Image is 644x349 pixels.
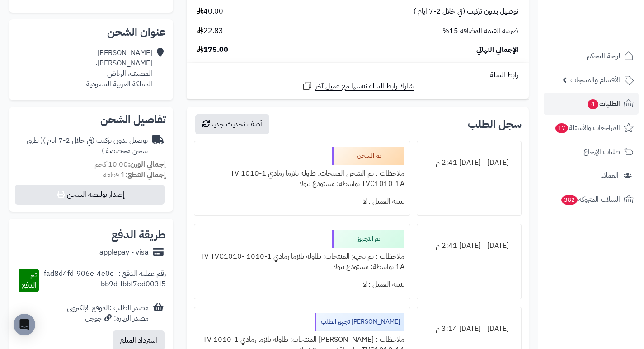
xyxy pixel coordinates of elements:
strong: إجمالي القطع: [125,169,166,180]
span: 175.00 [197,45,228,55]
div: ملاحظات : تم الشحن المنتجات: طاولة بلازما رمادي 1-1010 TV TVC1010-1A بواسطة: مستودع تبوك [200,165,404,193]
strong: إجمالي الوزن: [128,159,166,170]
span: 4 [588,99,598,109]
a: الطلبات4 [544,93,639,115]
span: 382 [561,195,578,205]
div: تنبيه العميل : لا [200,193,404,210]
div: مصدر الطلب :الموقع الإلكتروني [67,303,149,324]
div: applepay - visa [99,247,149,258]
h2: طريقة الدفع [111,229,166,240]
span: شارك رابط السلة نفسها مع عميل آخر [315,81,414,92]
span: المراجعات والأسئلة [555,121,620,134]
span: 40.00 [197,6,223,17]
h2: تفاصيل الشحن [16,114,166,125]
a: لوحة التحكم [544,45,639,67]
span: ( طرق شحن مخصصة ) [27,135,148,156]
button: أضف تحديث جديد [195,114,269,134]
span: طلبات الإرجاع [583,145,620,158]
span: الإجمالي النهائي [476,45,518,55]
div: [PERSON_NAME] [PERSON_NAME]، المصيف، الرياض المملكة العربية السعودية [86,48,152,89]
div: رابط السلة [190,70,525,80]
span: الأقسام والمنتجات [570,74,620,86]
span: السلات المتروكة [560,193,620,206]
span: لوحة التحكم [587,50,620,62]
small: 10.00 كجم [94,159,166,170]
small: 1 قطعة [103,169,166,180]
span: ضريبة القيمة المضافة 15% [442,26,518,36]
a: المراجعات والأسئلة17 [544,117,639,139]
div: تم الشحن [332,147,404,165]
div: رقم عملية الدفع : fad8d4fd-906e-4e0e-bb9d-fbbf7ed003f5 [39,269,166,292]
div: [DATE] - [DATE] 3:14 م [423,320,516,338]
div: [PERSON_NAME] تجهيز الطلب [315,313,404,331]
span: 22.83 [197,26,223,36]
a: العملاء [544,165,639,186]
a: السلات المتروكة382 [544,189,639,210]
div: Open Intercom Messenger [14,314,35,335]
button: إصدار بوليصة الشحن [15,185,165,205]
span: 17 [555,123,569,133]
span: تم الدفع [22,270,37,291]
div: [DATE] - [DATE] 2:41 م [423,237,516,255]
div: تم التجهيز [332,230,404,248]
div: توصيل بدون تركيب (في خلال 2-7 ايام ) [16,135,148,156]
img: logo-2.png [583,21,635,40]
span: العملاء [601,169,619,182]
h3: سجل الطلب [468,119,522,130]
a: شارك رابط السلة نفسها مع عميل آخر [302,80,414,92]
h2: عنوان الشحن [16,27,166,37]
span: توصيل بدون تركيب (في خلال 2-7 ايام ) [414,6,518,17]
a: طلبات الإرجاع [544,141,639,163]
span: الطلبات [587,98,620,110]
div: [DATE] - [DATE] 2:41 م [423,154,516,172]
div: تنبيه العميل : لا [200,276,404,293]
div: ملاحظات : تم تجهيز المنتجات: طاولة بلازما رمادي 1-1010 TV TVC1010-1A بواسطة: مستودع تبوك [200,248,404,276]
div: مصدر الزيارة: جوجل [67,313,149,324]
